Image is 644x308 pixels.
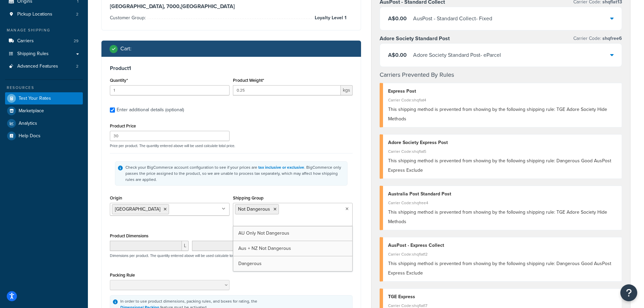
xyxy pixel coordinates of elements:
span: Customer Group: [110,14,147,21]
span: Advanced Features [17,64,58,69]
span: Carriers [17,38,34,44]
h2: Cart : [120,46,132,52]
a: Marketplace [5,105,83,117]
label: Quantity* [110,78,128,83]
button: Open Resource Center [620,284,637,301]
a: Shipping Rules [5,48,83,60]
span: Loyalty Level 1 [313,14,347,22]
a: Aus + NZ Not Dangerous [233,241,352,256]
div: Adore Society Standard Post - eParcel [413,50,501,60]
span: Analytics [19,121,37,126]
div: Enter additional details (optional) [117,105,184,115]
a: Carriers29 [5,35,83,47]
div: Check your BigCommerce account configuration to see if your prices are . BigCommerce only passes ... [125,164,344,183]
span: Aus + NZ Not Dangerous [238,245,291,252]
input: Enter additional details (optional) [110,108,115,113]
span: 29 [74,38,78,44]
label: Shipping Group [233,195,264,200]
span: This shipping method is prevented from showing by the following shipping rule: TGE Adore Society ... [388,106,607,122]
p: Carrier Code: [573,34,622,43]
div: AusPost - Standard Collect - Fixed [413,14,492,23]
div: Express Post [388,87,617,96]
div: Australia Post Standard Post [388,189,617,199]
span: This shipping method is prevented from showing by the following shipping rule: Dangerous Good Aus... [388,157,611,174]
span: Test Your Rates [19,96,51,101]
h3: Product 1 [110,65,353,72]
label: Packing Rule [110,273,135,278]
div: Carrier Code: shqfree4 [388,198,617,208]
span: [GEOGRAPHIC_DATA] [115,206,160,213]
div: Manage Shipping [5,27,83,33]
div: Carrier Code: shqflat5 [388,147,617,156]
div: Adore Society Express Post [388,138,617,147]
a: Test Your Rates [5,92,83,104]
span: Help Docs [19,133,41,139]
p: Price per product. The quantity entered above will be used calculate total price. [108,143,354,148]
span: AU Only Not Dangerous [238,230,289,237]
span: This shipping method is prevented from showing by the following shipping rule: TGE Adore Society ... [388,209,607,225]
span: Marketplace [19,108,44,114]
label: Product Dimensions [110,233,148,238]
div: AusPost - Express Collect [388,241,617,250]
label: Product Weight* [233,78,264,83]
h4: Carriers Prevented By Rules [380,70,622,79]
a: Analytics [5,117,83,129]
a: Advanced Features2 [5,60,83,73]
a: AU Only Not Dangerous [233,226,352,241]
h3: Adore Society Standard Post [380,35,450,42]
span: Dangerous [238,260,262,267]
span: L [182,241,189,251]
span: This shipping method is prevented from showing by the following shipping rule: Dangerous Good Aus... [388,260,611,277]
div: Carrier Code: shqflat4 [388,95,617,105]
div: Carrier Code: shqflat12 [388,250,617,259]
a: tax inclusive or exclusive [258,164,304,170]
span: A$0.00 [388,15,407,22]
a: Help Docs [5,130,83,142]
div: Resources [5,85,83,91]
li: Pickup Locations [5,8,83,21]
input: 0.0 [110,85,230,95]
span: A$0.00 [388,51,407,59]
a: Dangerous [233,256,352,271]
div: TGE Express [388,292,617,302]
li: Carriers [5,35,83,47]
span: Pickup Locations [17,11,52,17]
span: kgs [341,85,353,95]
h3: [GEOGRAPHIC_DATA], 7000 , [GEOGRAPHIC_DATA] [110,3,353,10]
li: Advanced Features [5,60,83,73]
a: Pickup Locations2 [5,8,83,21]
label: Product Price [110,123,136,128]
span: 2 [76,11,78,17]
label: Origin [110,195,122,200]
span: Shipping Rules [17,51,49,57]
span: shqfree6 [601,35,622,42]
p: Dimensions per product. The quantity entered above will be used calculate total volume. [108,253,250,258]
span: 2 [76,64,78,69]
span: Not Dangerous [238,206,270,213]
input: 0.00 [233,85,341,95]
